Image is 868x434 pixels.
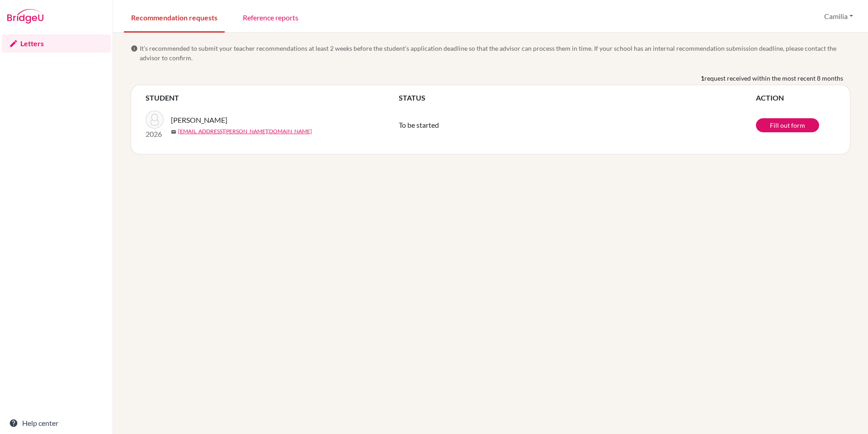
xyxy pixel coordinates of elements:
th: STATUS [399,92,756,103]
span: [PERSON_NAME] [171,115,227,125]
button: Camilia [820,8,857,25]
span: To be started [399,121,439,129]
img: Saliba, Kareem [146,111,164,129]
img: Bridge-U [7,9,43,24]
a: Help center [2,414,111,432]
b: 1 [701,73,704,83]
a: Reference reports [236,1,306,33]
p: 2026 [146,129,164,140]
a: Recommendation requests [124,1,225,33]
th: ACTION [756,92,835,103]
a: [EMAIL_ADDRESS][PERSON_NAME][DOMAIN_NAME] [178,127,312,135]
span: mail [171,129,176,135]
th: STUDENT [146,92,399,103]
span: info [131,45,138,52]
span: It’s recommended to submit your teacher recommendations at least 2 weeks before the student’s app... [140,43,850,63]
span: request received within the most recent 8 months [704,73,843,83]
a: Fill out form [756,118,819,132]
a: Letters [2,34,111,53]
